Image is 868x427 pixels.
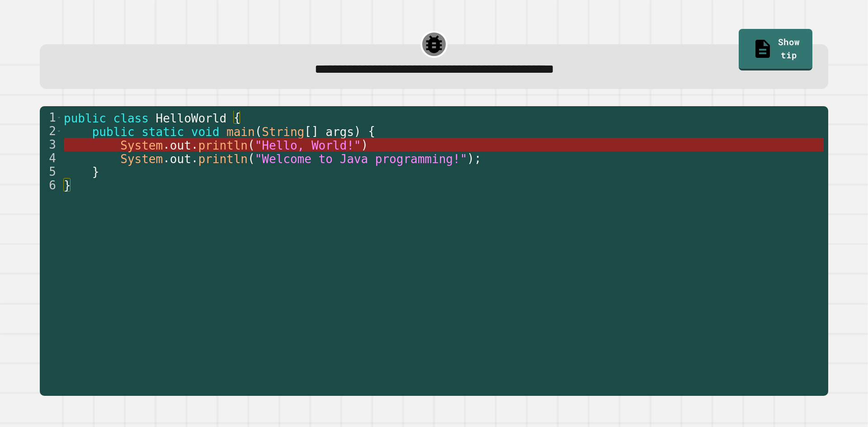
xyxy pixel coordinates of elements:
[120,152,163,166] span: System
[142,125,184,139] span: static
[57,111,61,124] span: Toggle code folding, rows 1 through 6
[113,112,148,125] span: class
[739,29,812,70] a: Show tip
[57,124,61,138] span: Toggle code folding, rows 2 through 5
[92,125,134,139] span: public
[40,124,62,138] div: 2
[198,139,248,152] span: println
[40,165,62,178] div: 5
[255,139,361,152] span: "Hello, World!"
[170,152,191,166] span: out
[325,125,354,139] span: args
[156,112,226,125] span: HelloWorld
[40,138,62,151] div: 3
[226,125,255,139] span: main
[120,139,163,152] span: System
[262,125,304,139] span: String
[170,139,191,152] span: out
[255,152,467,166] span: "Welcome to Java programming!"
[40,151,62,165] div: 4
[40,111,62,124] div: 1
[64,112,106,125] span: public
[191,125,219,139] span: void
[40,178,62,192] div: 6
[198,152,248,166] span: println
